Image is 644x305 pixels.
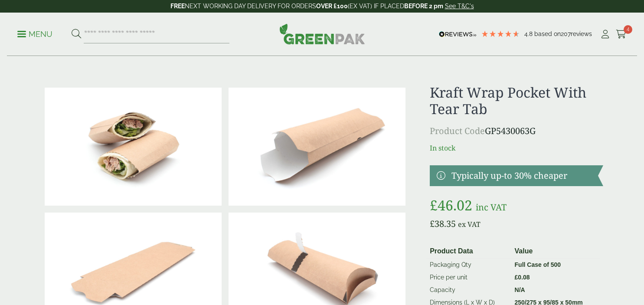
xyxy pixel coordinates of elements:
[430,196,438,214] span: £
[515,274,530,281] bdi: 0.08
[45,88,222,206] img: 5430063G Kraft Wrap Pocket With Wrap Contents Opened
[404,3,443,10] strong: BEFORE 2 pm
[624,25,632,34] span: 4
[426,244,511,259] th: Product Data
[439,31,477,37] img: REVIEWS.io
[279,23,365,44] img: GreenPak Supplies
[515,274,518,281] span: £
[445,3,474,10] a: See T&C's
[430,218,435,230] span: £
[600,30,611,39] i: My Account
[430,84,603,118] h1: Kraft Wrap Pocket With Tear Tab
[616,30,627,39] i: Cart
[571,30,592,37] span: reviews
[426,284,511,296] td: Capacity
[476,201,507,213] span: inc VAT
[426,271,511,284] td: Price per unit
[229,88,405,206] img: 5430063G Kraft Wrap Pocket Open End
[515,286,525,293] strong: N/A
[430,125,603,138] p: GP5430063G
[316,3,348,10] strong: OVER £100
[426,258,511,271] td: Packaging Qty
[430,196,472,214] bdi: 46.02
[534,30,561,37] span: Based on
[17,29,52,39] p: Menu
[430,143,603,153] p: In stock
[17,29,52,38] a: Menu
[481,30,520,38] div: 4.79 Stars
[561,30,571,37] span: 207
[430,218,456,230] bdi: 38.35
[515,261,561,268] strong: Full Case of 500
[511,244,600,259] th: Value
[170,3,185,10] strong: FREE
[524,30,534,37] span: 4.8
[458,220,481,229] span: ex VAT
[616,28,627,41] a: 4
[430,125,485,137] span: Product Code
